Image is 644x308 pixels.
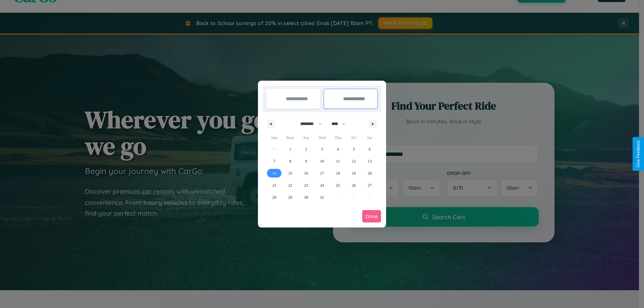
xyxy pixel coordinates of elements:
[272,191,276,203] span: 28
[289,155,291,167] span: 8
[272,179,276,191] span: 21
[288,179,292,191] span: 22
[298,143,314,155] button: 2
[266,155,282,167] button: 7
[298,155,314,167] button: 9
[330,132,346,143] span: Thu
[352,155,356,167] span: 12
[288,167,292,179] span: 15
[368,155,372,167] span: 13
[346,155,362,167] button: 12
[320,179,324,191] span: 24
[321,143,323,155] span: 3
[320,155,324,167] span: 10
[346,143,362,155] button: 5
[298,132,314,143] span: Tue
[346,132,362,143] span: Fri
[636,140,641,168] div: Give Feedback
[282,143,298,155] button: 1
[289,143,291,155] span: 1
[282,191,298,203] button: 29
[346,179,362,191] button: 26
[305,155,307,167] span: 9
[304,167,308,179] span: 16
[368,179,372,191] span: 27
[352,179,356,191] span: 26
[282,132,298,143] span: Mon
[320,167,324,179] span: 17
[362,143,378,155] button: 6
[346,167,362,179] button: 19
[330,155,346,167] button: 11
[337,143,339,155] span: 4
[314,143,330,155] button: 3
[330,143,346,155] button: 4
[368,167,372,179] span: 20
[298,191,314,203] button: 30
[266,167,282,179] button: 14
[353,143,355,155] span: 5
[288,191,292,203] span: 29
[362,167,378,179] button: 20
[336,167,340,179] span: 18
[266,179,282,191] button: 21
[266,191,282,203] button: 28
[362,210,381,223] button: Done
[314,167,330,179] button: 17
[352,167,356,179] span: 19
[282,179,298,191] button: 22
[298,179,314,191] button: 23
[266,132,282,143] span: Sun
[336,179,340,191] span: 25
[362,132,378,143] span: Sat
[314,132,330,143] span: Wed
[330,179,346,191] button: 25
[298,167,314,179] button: 16
[273,155,275,167] span: 7
[314,155,330,167] button: 10
[314,179,330,191] button: 24
[282,155,298,167] button: 8
[282,167,298,179] button: 15
[314,191,330,203] button: 31
[272,167,276,179] span: 14
[304,191,308,203] span: 30
[336,155,340,167] span: 11
[369,143,371,155] span: 6
[362,179,378,191] button: 27
[362,155,378,167] button: 13
[304,179,308,191] span: 23
[320,191,324,203] span: 31
[330,167,346,179] button: 18
[305,143,307,155] span: 2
